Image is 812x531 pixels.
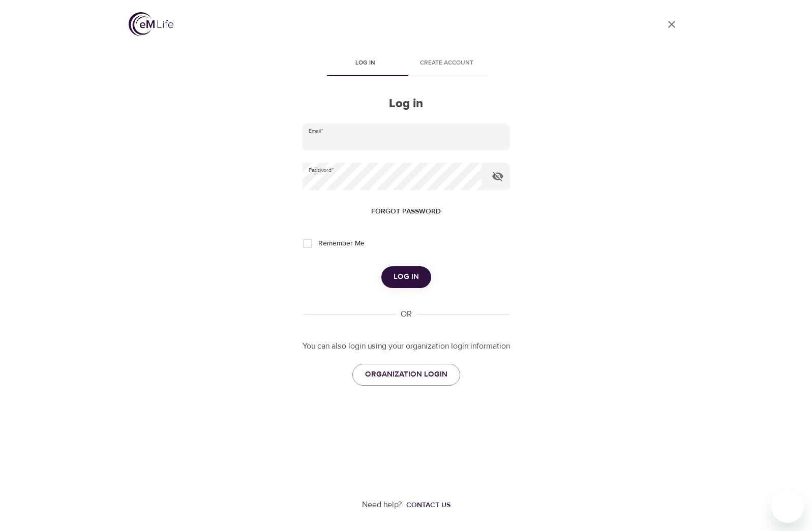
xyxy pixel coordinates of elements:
[659,12,684,37] a: close
[365,368,447,381] span: ORGANIZATION LOGIN
[412,58,482,69] span: Create account
[303,97,510,111] h2: Log in
[331,58,400,69] span: Log in
[362,499,402,511] p: Need help?
[303,52,510,76] div: disabled tabs example
[381,266,431,288] button: Log in
[406,500,450,510] div: Contact us
[397,308,416,320] div: OR
[129,12,173,36] img: logo
[394,270,419,284] span: Log in
[371,205,441,218] span: Forgot password
[303,340,510,352] p: You can also login using your organization login information
[367,202,445,221] button: Forgot password
[352,364,460,385] a: ORGANIZATION LOGIN
[402,500,450,510] a: Contact us
[771,490,804,523] iframe: Button to launch messaging window
[318,238,365,249] span: Remember Me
